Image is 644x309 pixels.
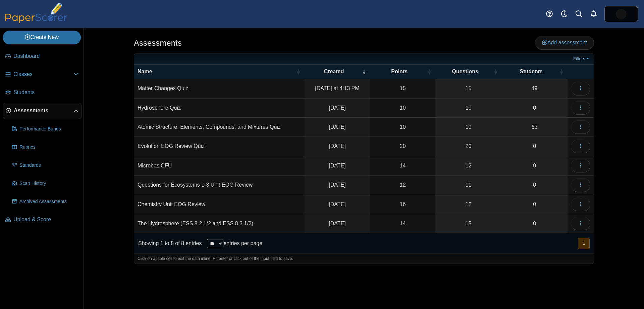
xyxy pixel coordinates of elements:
[134,233,202,254] div: Showing 1 to 8 of 8 entries
[19,180,79,187] span: Scan History
[578,238,590,249] button: 1
[391,69,408,74] span: Points
[435,156,501,175] a: 12
[223,240,262,246] label: entries per page
[370,195,435,214] td: 16
[9,121,82,137] a: Performance Bands
[501,79,568,98] a: 49
[13,71,73,78] span: Classes
[14,107,73,114] span: Assessments
[435,99,501,117] a: 10
[501,176,568,194] a: 0
[435,79,501,98] a: 15
[370,214,435,233] td: 14
[3,18,70,24] a: PaperScorer
[13,89,79,96] span: Students
[329,105,345,111] time: Jul 25, 2025 at 10:46 PM
[19,162,79,169] span: Standards
[542,40,587,45] span: Add assessment
[9,139,82,155] a: Rubrics
[493,65,497,79] span: Questions : Activate to sort
[572,55,592,62] a: Filters
[435,214,501,233] a: 15
[134,79,305,98] td: Matter Changes Quiz
[315,85,359,91] time: Sep 13, 2025 at 4:13 PM
[559,65,563,79] span: Students : Activate to sort
[19,144,79,151] span: Rubrics
[435,118,501,137] a: 10
[501,195,568,214] a: 0
[13,52,79,60] span: Dashboard
[362,65,366,79] span: Created : Activate to remove sorting
[370,156,435,176] td: 14
[616,9,627,20] img: ps.74CSeXsONR1xs8MJ
[520,69,542,74] span: Students
[435,137,501,156] a: 20
[19,126,79,132] span: Performance Bands
[3,31,81,44] a: Create New
[604,6,638,22] a: ps.74CSeXsONR1xs8MJ
[435,195,501,214] a: 12
[9,157,82,173] a: Standards
[535,36,594,49] a: Add assessment
[3,103,82,119] a: Assessments
[134,37,182,49] h1: Assessments
[134,156,305,176] td: Microbes CFU
[3,48,82,65] a: Dashboard
[134,254,594,264] div: Click on a table cell to edit the data inline. Hit enter or click out of the input field to save.
[329,124,345,130] time: Jul 18, 2025 at 5:39 PM
[586,7,601,22] a: Alerts
[501,137,568,156] a: 0
[9,176,82,192] a: Scan History
[134,137,305,156] td: Evolution EOG Review Quiz
[19,198,79,205] span: Archived Assessments
[3,67,82,83] a: Classes
[134,118,305,137] td: Atomic Structure, Elements, Compounds, and Mixtures Quiz
[329,201,345,207] time: Apr 25, 2025 at 10:47 AM
[329,221,345,226] time: Mar 31, 2025 at 2:35 PM
[370,99,435,118] td: 10
[134,195,305,214] td: Chemistry Unit EOG Review
[501,214,568,233] a: 0
[329,182,345,188] time: Apr 26, 2025 at 10:44 AM
[370,176,435,195] td: 12
[370,118,435,137] td: 10
[13,216,79,223] span: Upload & Score
[435,176,501,194] a: 11
[134,176,305,195] td: Questions for Ecosystems 1-3 Unit EOG Review
[134,99,305,118] td: Hydrosphere Quiz
[616,9,627,20] span: Jasmine McNair
[329,163,345,168] time: May 9, 2025 at 8:06 AM
[3,3,70,23] img: PaperScorer
[501,156,568,175] a: 0
[297,65,301,79] span: Name : Activate to sort
[501,118,568,137] a: 63
[427,65,431,79] span: Points : Activate to sort
[370,137,435,156] td: 20
[452,69,478,74] span: Questions
[577,238,590,249] nav: pagination
[329,143,345,149] time: May 19, 2025 at 11:09 AM
[501,99,568,117] a: 0
[3,212,82,228] a: Upload & Score
[134,214,305,233] td: The Hydrosphere (ESS.8.2.1/2 and ESS.8.3.1/2)
[324,69,344,74] span: Created
[370,79,435,98] td: 15
[3,85,82,101] a: Students
[9,194,82,210] a: Archived Assessments
[138,69,152,74] span: Name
